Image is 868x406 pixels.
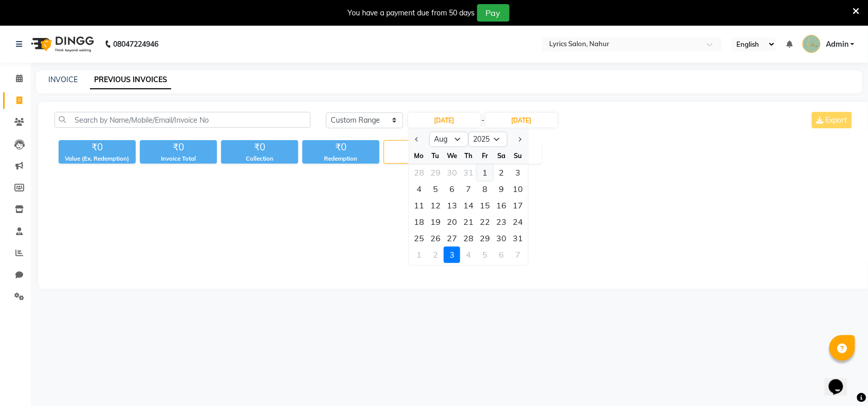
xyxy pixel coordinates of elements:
[477,247,493,263] div: Friday, September 5, 2025
[510,247,526,263] div: Sunday, September 7, 2025
[444,198,460,214] div: Wednesday, August 13, 2025
[477,230,493,247] div: 29
[384,155,460,164] div: Bills
[444,181,460,198] div: Wednesday, August 6, 2025
[444,214,460,230] div: Wednesday, August 20, 2025
[348,8,475,18] div: You have a payment due from 50 days
[468,132,508,147] select: Select year
[493,198,510,214] div: Saturday, August 16, 2025
[510,165,526,181] div: 3
[510,181,526,198] div: Sunday, August 10, 2025
[221,140,298,154] div: ₹0
[444,230,460,247] div: Wednesday, August 27, 2025
[460,230,477,247] div: Thursday, August 28, 2025
[444,181,460,198] div: 6
[477,148,493,164] div: Fr
[444,198,460,214] div: 13
[477,198,493,214] div: Friday, August 15, 2025
[26,30,97,59] img: logo
[460,198,477,214] div: Thursday, August 14, 2025
[302,154,379,163] div: Redemption
[460,181,477,198] div: 7
[460,165,477,181] div: 31
[460,148,477,164] div: Th
[427,198,444,214] div: 12
[477,230,493,247] div: Friday, August 29, 2025
[411,181,427,198] div: Monday, August 4, 2025
[460,214,477,230] div: Thursday, August 21, 2025
[411,148,427,164] div: Mo
[515,131,524,148] button: Next month
[510,214,526,230] div: 24
[477,4,510,22] button: Pay
[411,165,427,181] div: Monday, July 28, 2025
[510,230,526,247] div: 31
[444,165,460,181] div: Wednesday, July 30, 2025
[413,131,422,148] button: Previous month
[493,247,510,263] div: Saturday, September 6, 2025
[59,140,136,154] div: ₹0
[411,198,427,214] div: 11
[460,247,477,263] div: 4
[493,148,510,164] div: Sa
[477,181,493,198] div: 8
[408,113,480,127] input: Start Date
[427,214,444,230] div: 19
[510,165,526,181] div: Sunday, August 3, 2025
[510,198,526,214] div: 17
[140,140,217,154] div: ₹0
[510,230,526,247] div: Sunday, August 31, 2025
[444,247,460,263] div: Wednesday, September 3, 2025
[485,113,557,127] input: End Date
[90,71,171,89] a: PREVIOUS INVOICES
[493,181,510,198] div: 9
[493,214,510,230] div: 23
[481,115,484,126] span: -
[444,247,460,263] div: 3
[510,148,526,164] div: Su
[510,181,526,198] div: 10
[411,214,427,230] div: Monday, August 18, 2025
[460,230,477,247] div: 28
[427,230,444,247] div: 26
[460,181,477,198] div: Thursday, August 7, 2025
[427,181,444,198] div: Tuesday, August 5, 2025
[427,230,444,247] div: Tuesday, August 26, 2025
[444,214,460,230] div: 20
[427,247,444,263] div: 2
[411,247,427,263] div: 1
[460,165,477,181] div: Thursday, July 31, 2025
[493,165,510,181] div: Saturday, August 2, 2025
[444,148,460,164] div: We
[493,214,510,230] div: Saturday, August 23, 2025
[460,247,477,263] div: Thursday, September 4, 2025
[427,214,444,230] div: Tuesday, August 19, 2025
[55,176,854,279] span: Empty list
[477,165,493,181] div: Friday, August 1, 2025
[48,75,78,84] a: INVOICE
[384,141,460,155] div: 0
[477,198,493,214] div: 15
[826,39,848,50] span: Admin
[510,247,526,263] div: 7
[493,165,510,181] div: 2
[411,181,427,198] div: 4
[510,198,526,214] div: Sunday, August 17, 2025
[427,165,444,181] div: 29
[493,230,510,247] div: 30
[444,165,460,181] div: 30
[411,214,427,230] div: 18
[113,30,158,59] b: 08047224946
[510,214,526,230] div: Sunday, August 24, 2025
[493,247,510,263] div: 6
[825,365,858,396] iframe: chat widget
[477,181,493,198] div: Friday, August 8, 2025
[221,154,298,163] div: Collection
[444,230,460,247] div: 27
[427,148,444,164] div: Tu
[493,230,510,247] div: Saturday, August 30, 2025
[477,214,493,230] div: Friday, August 22, 2025
[59,154,136,163] div: Value (Ex. Redemption)
[477,165,493,181] div: 1
[460,198,477,214] div: 14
